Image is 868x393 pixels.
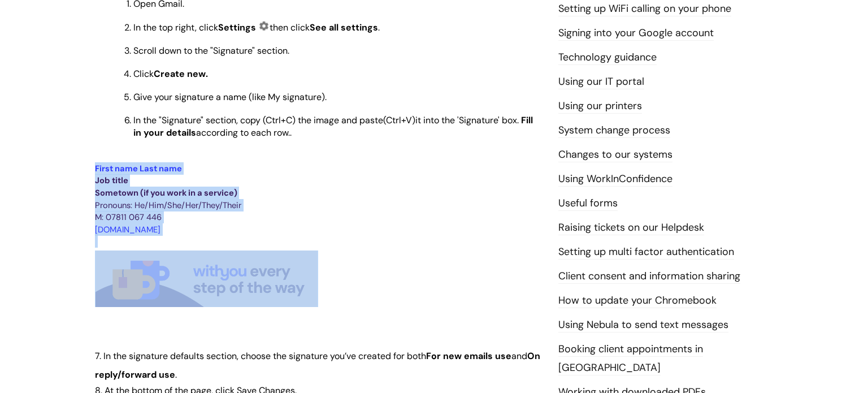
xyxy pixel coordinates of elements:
span: and [511,350,527,362]
a: Setting up WiFi calling on your phone [558,2,731,16]
span: [DOMAIN_NAME] [95,224,160,235]
span: . [175,369,177,381]
a: Using Nebula to send text messages [558,318,728,332]
a: Technology guidance [558,50,657,65]
span: M: 07811 067 446 [95,211,162,223]
span: Sometown (if you work in a service) [95,187,237,198]
img: WithYou email signature image [95,251,318,310]
span: In the "Signature" section, c according to each row.. [133,114,533,139]
span: In the top right, click [133,21,258,33]
a: Useful forms [558,196,618,211]
span: opy (Ctrl+C) the image and paste [245,114,383,126]
a: WithYou email signature image [95,300,318,309]
span: Create new. [154,68,208,80]
span: On reply/forward use [95,350,540,380]
strong: Settings [218,21,256,33]
span: Give your signature a name (like My signature). [133,91,327,103]
a: Using WorkInConfidence [558,172,672,187]
strong: Fill in your details [133,114,533,139]
span: See all settings [310,21,378,33]
a: Signing into your Google account [558,26,714,41]
span: Scroll down to the "Signature" section. [133,45,289,57]
span: . [378,21,380,33]
span: For new emails use [426,350,511,362]
span: First name Last name [95,163,182,174]
a: Raising tickets on our Helpdesk [558,221,704,235]
a: System change process [558,123,670,138]
span: then click [270,21,310,33]
span: Job title [95,175,128,186]
span: Click [133,68,154,80]
a: Setting up multi factor authentication [558,245,734,260]
img: Settings [258,20,270,32]
a: How to update your Chromebook [558,293,717,308]
span: 7. In the signature defaults section, choose the signature you’ve created for both [95,350,426,362]
a: Using our IT portal [558,75,644,89]
a: Changes to our systems [558,148,672,162]
a: Client consent and information sharing [558,269,740,284]
span: (Ctrl+V) [383,114,415,126]
span: it into the 'Signature' box. [415,114,519,126]
span: Pronouns: He/Him/She/Her/They/Their [95,200,241,211]
a: Booking client appointments in [GEOGRAPHIC_DATA] [558,342,703,375]
a: Using our printers [558,99,642,114]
